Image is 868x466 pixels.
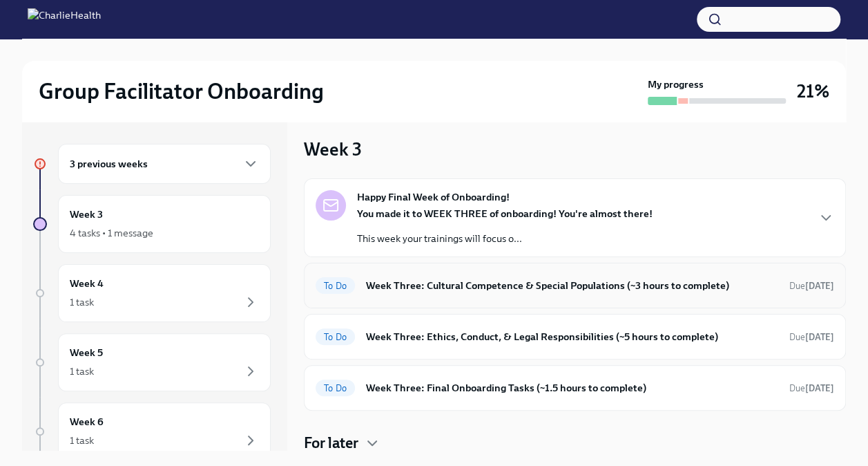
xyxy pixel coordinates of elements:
h3: Week 3 [304,137,362,162]
a: Week 51 task [33,333,271,391]
span: To Do [316,383,355,393]
h6: Week 5 [70,345,103,360]
a: Week 41 task [33,264,271,322]
a: To DoWeek Three: Ethics, Conduct, & Legal Responsibilities (~5 hours to complete)Due[DATE] [316,326,834,348]
strong: Happy Final Week of Onboarding! [357,190,510,204]
strong: [DATE] [805,332,834,342]
a: To DoWeek Three: Cultural Competence & Special Populations (~3 hours to complete)Due[DATE] [316,274,834,297]
h4: For later [304,433,358,454]
h6: Week 6 [70,414,104,429]
h6: Week Three: Cultural Competence & Special Populations (~3 hours to complete) [366,278,778,293]
strong: [DATE] [805,383,834,393]
img: CharlieHealth [28,8,101,30]
h2: Group Facilitator Onboarding [39,77,324,105]
p: This week your trainings will focus o... [357,232,653,245]
strong: [DATE] [805,281,834,291]
a: To DoWeek Three: Final Onboarding Tasks (~1.5 hours to complete)Due[DATE] [316,377,834,399]
span: September 6th, 2025 09:00 [789,382,834,395]
div: For later [304,433,846,454]
span: Due [789,281,834,291]
span: Due [789,332,834,342]
span: To Do [316,281,355,291]
h6: Week 3 [70,207,103,222]
span: Due [789,383,834,393]
h6: 3 previous weeks [70,156,148,171]
span: September 8th, 2025 09:00 [789,279,834,292]
a: Week 34 tasks • 1 message [33,195,271,253]
strong: You made it to WEEK THREE of onboarding! You're almost there! [357,207,653,220]
div: 1 task [70,434,94,447]
div: 1 task [70,295,94,309]
h6: Week Three: Final Onboarding Tasks (~1.5 hours to complete) [366,380,778,395]
span: September 8th, 2025 09:00 [789,330,834,344]
a: Week 61 task [33,402,271,460]
div: 4 tasks • 1 message [70,226,153,240]
h6: Week Three: Ethics, Conduct, & Legal Responsibilities (~5 hours to complete) [366,329,778,344]
span: To Do [316,332,355,342]
div: 1 task [70,364,94,378]
div: 3 previous weeks [58,144,271,184]
h3: 21% [797,79,829,104]
strong: My progress [648,77,704,91]
h6: Week 4 [70,276,104,291]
